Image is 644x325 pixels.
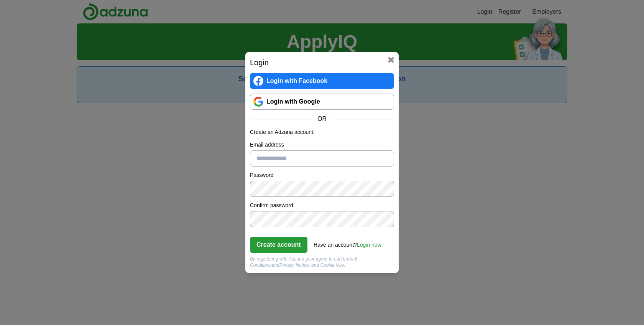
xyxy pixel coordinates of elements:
div: By registering with Adzuna your agree to our and , and Cookie Use. [250,256,394,268]
p: Create an Adzuna account: [250,128,394,136]
label: Password [250,171,394,179]
a: Login with Google [250,94,394,110]
h2: Login [250,57,394,68]
a: Login now [357,242,381,248]
a: Privacy Notice [279,262,309,268]
label: Email address [250,141,394,149]
button: Create account [250,237,307,253]
span: OR [313,114,331,124]
label: Confirm password [250,201,394,210]
div: Have an account? [314,236,381,249]
a: Login with Facebook [250,73,394,89]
